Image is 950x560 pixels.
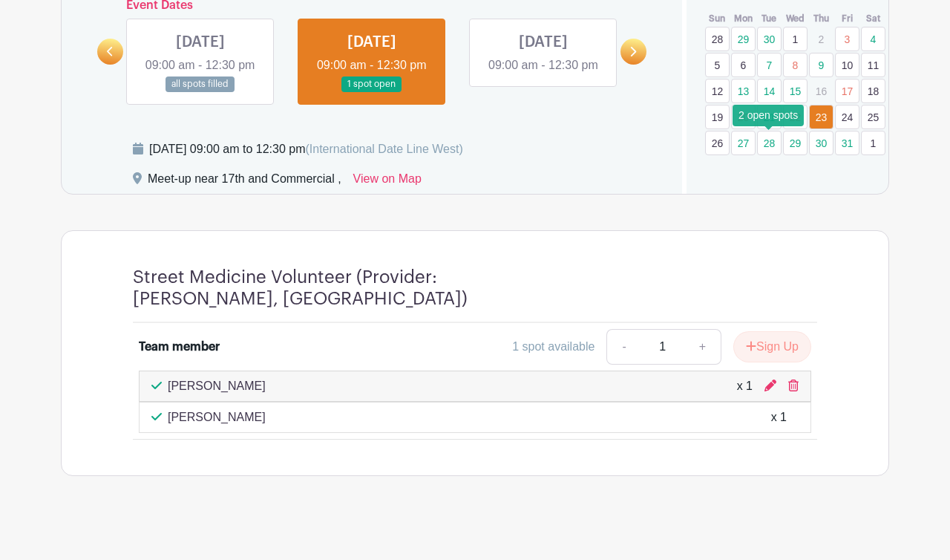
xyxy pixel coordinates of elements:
[305,143,462,155] span: (International Date Line West)
[861,27,885,51] a: 4
[704,11,730,26] th: Sun
[808,11,834,26] th: Thu
[705,53,730,77] a: 5
[861,131,885,155] a: 1
[705,27,730,51] a: 28
[861,105,885,129] a: 25
[757,53,782,77] a: 7
[733,331,811,362] button: Sign Up
[757,79,782,103] a: 14
[757,27,782,51] a: 30
[731,105,756,129] a: 20
[835,105,859,129] a: 24
[809,79,833,102] p: 16
[731,53,756,77] a: 6
[139,338,220,356] div: Team member
[861,53,885,77] a: 11
[731,79,756,103] a: 13
[835,27,859,51] a: 3
[757,131,782,155] a: 28
[148,170,341,194] div: Meet-up near 17th and Commercial ,
[731,27,756,51] a: 29
[512,338,594,356] div: 1 spot available
[168,377,266,395] p: [PERSON_NAME]
[861,79,885,103] a: 18
[771,408,787,426] div: x 1
[860,11,886,26] th: Sat
[737,377,753,395] div: x 1
[783,131,807,155] a: 29
[168,408,266,426] p: [PERSON_NAME]
[353,170,422,194] a: View on Map
[149,140,463,158] div: [DATE] 09:00 am to 12:30 pm
[809,27,833,51] p: 2
[705,131,730,155] a: 26
[783,27,807,51] a: 1
[835,79,859,103] a: 17
[783,79,807,103] a: 15
[809,53,833,77] a: 9
[782,11,808,26] th: Wed
[835,131,859,155] a: 31
[834,11,860,26] th: Fri
[705,79,730,103] a: 12
[606,329,641,365] a: -
[684,329,721,365] a: +
[835,53,859,77] a: 10
[730,11,756,26] th: Mon
[731,131,756,155] a: 27
[705,105,730,129] a: 19
[756,11,782,26] th: Tue
[133,267,541,310] h4: Street Medicine Volunteer (Provider: [PERSON_NAME], [GEOGRAPHIC_DATA])
[809,131,833,155] a: 30
[733,105,804,126] div: 2 open spots
[809,105,833,129] a: 23
[783,53,807,77] a: 8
